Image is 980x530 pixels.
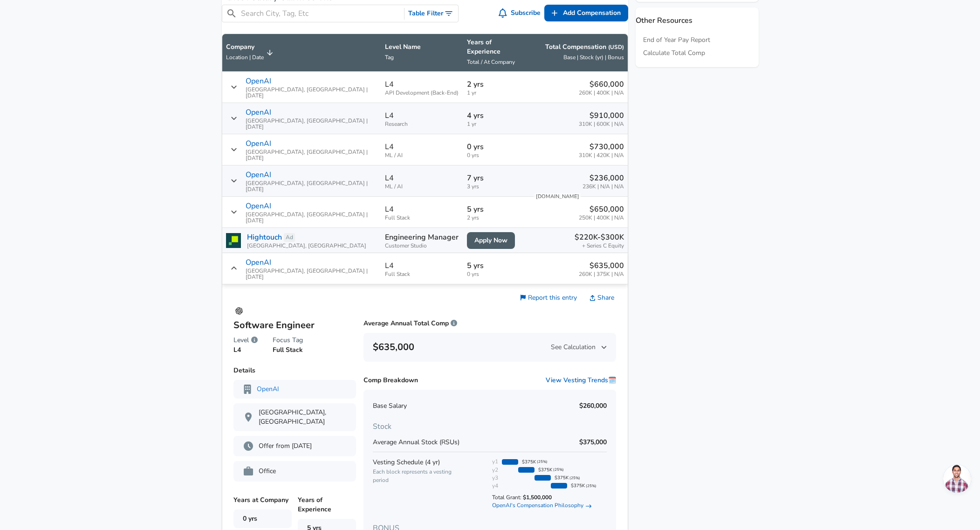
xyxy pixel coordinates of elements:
p: Details [233,366,356,375]
a: End of Year Pay Report [643,35,710,45]
span: Share [597,293,614,303]
a: Hightouch [247,232,282,243]
p: OpenAI [246,200,271,212]
span: 0 yrs [467,152,526,158]
button: View Vesting Trends🗓️ [546,376,616,385]
span: [GEOGRAPHIC_DATA], [GEOGRAPHIC_DATA] | [DATE] [246,268,377,280]
span: 260K | 400K | N/A [579,90,624,96]
button: Subscribe [497,5,544,22]
p: 7 yrs [467,172,526,184]
p: $635,000 [579,260,624,271]
div: y2 [492,466,498,474]
p: $730,000 [579,141,624,152]
p: OpenAI [246,107,271,118]
span: API Development (Back-End) [385,90,459,96]
input: Search City, Tag, Etc [241,8,401,20]
p: Other Resources [636,7,759,26]
p: L4 [233,345,258,355]
span: Add Compensation [563,7,621,19]
p: L4 [385,172,394,184]
span: $375K [555,475,569,481]
span: $375K [522,459,536,465]
span: Full Stack [385,271,459,277]
span: 0 yrs [467,271,526,277]
span: (25%) [553,467,564,472]
p: OpenAI [246,257,271,268]
p: L4 [385,110,394,121]
span: Customer Studio [385,243,459,249]
p: Engineering Manager [385,232,459,243]
span: [GEOGRAPHIC_DATA], [GEOGRAPHIC_DATA] | [DATE] [246,87,377,99]
span: Base | Stock (yr) | Bonus [563,54,624,61]
span: Total / At Company [467,58,515,66]
p: Offer from [DATE] [243,441,347,452]
p: [GEOGRAPHIC_DATA], [GEOGRAPHIC_DATA] [243,408,347,427]
div: y3 [492,474,498,482]
p: L4 [385,141,394,152]
span: + Series C Equity [582,243,624,249]
span: 2 yrs [467,215,526,221]
span: (25%) [586,483,596,489]
p: OpenAI [246,76,271,87]
strong: $1,500,000 [523,494,552,501]
span: Report this entry [528,293,577,302]
h6: Focus Tag [273,335,303,345]
span: [GEOGRAPHIC_DATA], [GEOGRAPHIC_DATA] | [DATE] [246,180,377,193]
h6: Stock [373,420,607,433]
p: $220K-$300K [575,232,624,243]
button: Toggle Search Filters [404,5,458,22]
span: Location | Date [226,54,264,61]
a: OpenAI [257,385,279,394]
p: Comp Breakdown [363,376,418,385]
p: Office [243,466,347,477]
span: Level [233,335,249,345]
img: OpenAI [233,305,245,317]
span: $375K [538,467,552,473]
a: Add Compensation [544,5,628,22]
span: ML / AI [385,152,459,158]
p: $375,000 [579,438,607,447]
span: 3 yrs [467,184,526,190]
span: 1 yr [467,121,526,127]
p: L4 [385,79,394,90]
button: (USD) [608,43,624,51]
p: Total Compensation [545,42,624,52]
p: Years of Experience [467,38,526,56]
span: 236K | N/A | N/A [583,184,624,190]
p: 4 yrs [467,110,526,121]
p: 5 yrs [467,260,526,271]
p: L4 [385,204,394,215]
span: 310K | 600K | N/A [579,121,624,127]
img: hightouchlogo.png [226,233,241,248]
p: $236,000 [583,172,624,184]
span: Base Salary [373,401,407,411]
p: $650,000 [579,204,624,215]
span: Total Grant: [492,490,595,502]
p: Average Annual Total Comp [363,319,457,328]
span: [GEOGRAPHIC_DATA], [GEOGRAPHIC_DATA] | [DATE] [246,212,377,224]
span: Each block represents a vesting period [373,468,466,484]
p: Company [226,42,264,52]
span: (25%) [537,459,548,464]
p: $260,000 [579,401,607,411]
span: Vesting Schedule ( 4 yr ) [373,458,440,467]
span: Total Compensation (USD) Base | Stock (yr) | Bonus [533,42,624,63]
p: 2 yrs [467,79,526,90]
p: Level Name [385,42,459,52]
span: 250K | 400K | N/A [579,215,624,221]
a: Ad [284,233,295,242]
span: 1 yr [467,90,526,96]
div: y4 [492,482,498,490]
span: [GEOGRAPHIC_DATA], [GEOGRAPHIC_DATA] [247,243,366,249]
span: 0 yrs [243,514,257,523]
span: 310K | 420K | N/A [579,152,624,158]
div: Open chat [943,465,971,493]
span: [GEOGRAPHIC_DATA], [GEOGRAPHIC_DATA] | [DATE] [246,149,377,161]
div: y1 [492,458,498,466]
p: $660,000 [579,79,624,90]
span: 260K | 375K | N/A [579,271,624,277]
p: OpenAI [246,169,271,180]
h6: $635,000 [373,340,414,355]
p: Full Stack [273,345,303,355]
p: 0 yrs [467,141,526,152]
